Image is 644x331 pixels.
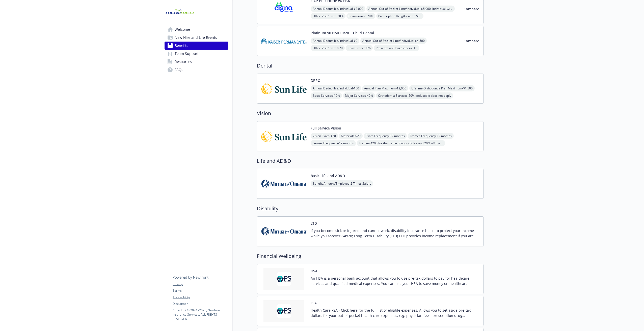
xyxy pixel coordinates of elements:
a: New Hire and Life Events [165,34,228,42]
img: PS Administrators carrier logo [261,268,307,290]
span: Prescription Drug/Generic - $5 [374,45,419,51]
a: Benefits [165,42,228,50]
span: Prescription Drug/Generic - $15 [376,13,423,19]
h2: Dental [257,62,484,70]
span: Office Visit/Exam - $20 [311,45,345,51]
a: Welcome [165,25,228,34]
span: Welcome [175,25,190,34]
span: Compare [464,39,479,43]
span: Annual Deductible/Individual - $0 [311,38,359,44]
span: Materials - $20 [339,133,363,139]
span: Annual Out-of-Pocket Limit/Individual - $4,500 [360,38,427,44]
span: Annual Plan Maximum - $2,000 [362,85,408,91]
h2: Financial Wellbeing [257,252,484,260]
p: If you become sick or injured and cannot work, disability insurance helps to protect your income ... [311,228,479,239]
span: Major Services - 40% [343,92,375,99]
button: Platinum 90 HMO 0/20 + Child Dental [311,30,374,36]
span: Lenses Frequency - 12 months [311,140,356,146]
span: Benefit Amount/Employee - 2 Times Salary [311,180,373,187]
h2: Vision [257,110,484,117]
a: Privacy [173,282,228,286]
button: Basic Life and AD&D [311,173,345,178]
img: Kaiser Permanente Insurance Company carrier logo [261,30,307,52]
button: LTD [311,221,317,226]
span: Annual Deductible/Individual - $2,000 [311,6,365,12]
h2: Disability [257,205,484,212]
span: Lifetime Orthodontia Plan Maximum - $1,500 [409,85,475,91]
img: Mutual of Omaha Insurance Company carrier logo [261,221,307,242]
span: Annual Deductible/Individual - $50 [311,85,361,91]
img: Sun Life Financial carrier logo [261,78,307,99]
button: DPPO [311,78,320,83]
span: Benefits [175,42,188,50]
span: Team Support [175,50,199,58]
span: Office Visit/Exam - 20% [311,13,345,19]
a: Team Support [165,50,228,58]
span: Frames - $200 for the frame of your choice and 20% off the amount over your allowance,$110 allowa... [357,140,445,146]
button: Compare [464,4,479,14]
span: Compare [464,7,479,11]
p: Copyright © 2024 - 2025 , Newfront Insurance Services, ALL RIGHTS RESERVED [173,308,228,321]
span: Exam Frequency - 12 months [364,133,407,139]
button: FSA [311,300,317,306]
p: Health Care FSA - Click here for the full list of eligible expenses. Allows you to set aside pre-... [311,308,479,318]
a: Terms [173,288,228,293]
span: Frames Frequency - 12 months [408,133,454,139]
button: HSA [311,268,317,274]
span: Coinsurance - 0% [346,45,373,51]
span: New Hire and Life Events [175,34,217,42]
a: FAQs [165,66,228,74]
button: Compare [464,36,479,46]
span: FAQs [175,66,183,74]
span: Vision Exam - $20 [311,133,338,139]
a: Resources [165,58,228,66]
p: An HSA is a personal bank account that allows you to use pre-tax dollars to pay for healthcare se... [311,276,479,286]
span: Orthodontia Services - 50% deductible does not apply [376,92,453,99]
button: Full Service Vision [311,125,341,131]
span: Resources [175,58,192,66]
img: Sun Life Financial carrier logo [261,125,307,147]
span: Coinsurance - 20% [346,13,375,19]
a: Disclaimer [173,302,228,306]
span: Basic Services - 10% [311,92,342,99]
h2: Life and AD&D [257,157,484,165]
img: PS Administrators carrier logo [261,300,307,322]
a: Accessibility [173,295,228,300]
span: Annual Out-of-Pocket Limit/Individual - $5,000 ;Individual-within a family:$9,200 [366,6,455,12]
img: Mutual of Omaha Insurance Company carrier logo [261,173,307,194]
